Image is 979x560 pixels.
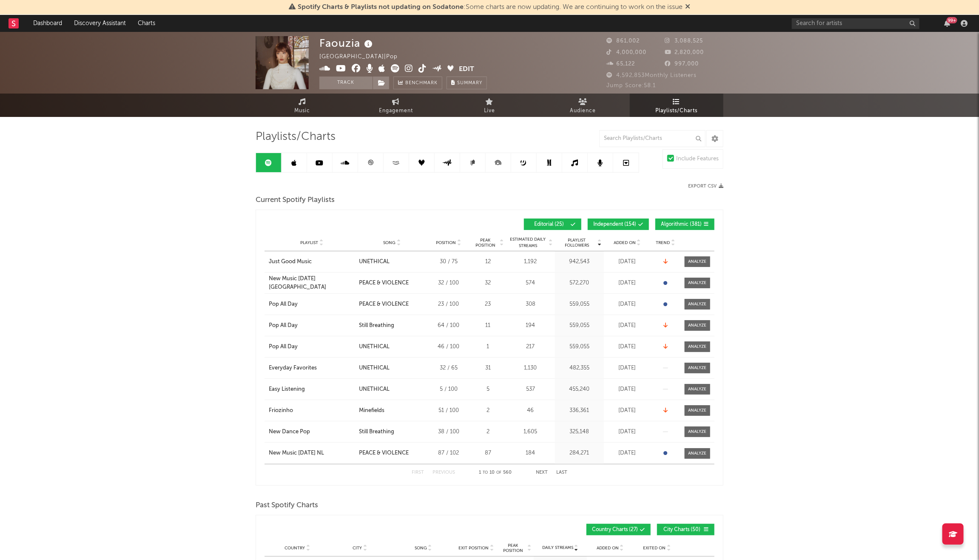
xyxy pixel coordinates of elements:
[472,300,504,309] div: 23
[508,385,553,394] div: 537
[665,38,703,44] span: 3,088,525
[459,64,475,75] button: Edit
[676,154,719,164] div: Include Features
[472,449,504,458] div: 87
[472,406,504,415] div: 2
[359,406,384,415] div: Minefields
[359,449,409,458] div: PEACE & VIOLENCE
[132,15,161,32] a: Charts
[557,279,602,287] div: 572,270
[606,449,649,458] div: [DATE]
[606,50,646,55] span: 4,000,000
[269,258,355,266] a: Just Good Music
[483,471,488,475] span: to
[508,449,553,458] div: 184
[524,219,581,230] button: Editorial(25)
[430,428,468,436] div: 38 / 100
[508,364,553,372] div: 1,130
[269,406,355,415] a: Friozinho
[269,300,355,309] a: Pop All Day
[557,343,602,351] div: 559,055
[472,385,504,394] div: 5
[508,258,553,266] div: 1,192
[436,240,456,245] span: Position
[298,4,683,11] span: : Some charts are now updating. We are continuing to work on the issue
[319,52,407,62] div: [GEOGRAPHIC_DATA] | Pop
[430,343,468,351] div: 46 / 100
[606,321,649,330] div: [DATE]
[557,300,602,309] div: 559,055
[269,385,305,394] div: Easy Listening
[508,321,553,330] div: 194
[606,300,649,309] div: [DATE]
[508,343,553,351] div: 217
[349,94,443,117] a: Engagement
[359,364,390,372] div: UNETHICAL
[570,106,596,116] span: Audience
[472,279,504,287] div: 32
[359,428,394,436] div: Still Breathing
[430,321,468,330] div: 64 / 100
[472,364,504,372] div: 31
[457,81,482,85] span: Summary
[685,4,690,11] span: Dismiss
[412,470,424,475] button: First
[557,406,602,415] div: 336,361
[256,94,349,117] a: Music
[256,132,336,142] span: Playlists/Charts
[557,258,602,266] div: 942,543
[536,94,630,117] a: Audience
[359,300,409,309] div: PEACE & VIOLENCE
[443,94,536,117] a: Live
[599,130,706,147] input: Search Playlists/Charts
[269,258,312,266] div: Just Good Music
[557,449,602,458] div: 284,271
[606,258,649,266] div: [DATE]
[606,406,649,415] div: [DATE]
[256,195,335,205] span: Current Spotify Playlists
[655,219,714,230] button: Algorithmic(381)
[593,222,636,227] span: Independent ( 154 )
[656,240,670,245] span: Trend
[430,279,468,287] div: 32 / 100
[557,321,602,330] div: 559,055
[508,236,548,249] span: Estimated Daily Streams
[430,385,468,394] div: 5 / 100
[663,527,702,532] span: City Charts ( 50 )
[606,279,649,287] div: [DATE]
[269,364,355,372] a: Everyday Favorites
[592,527,638,532] span: Country Charts ( 27 )
[661,222,702,227] span: Algorithmic ( 381 )
[497,471,502,475] span: of
[269,449,355,458] a: New Music [DATE] NL
[557,428,602,436] div: 325,148
[657,524,714,535] button: City Charts(50)
[643,546,666,551] span: Exited On
[269,364,317,372] div: Everyday Favorites
[606,73,697,78] span: 4,592,853 Monthly Listeners
[792,18,919,29] input: Search for artists
[285,546,305,551] span: Country
[27,15,68,32] a: Dashboard
[269,275,355,291] a: New Music [DATE] [GEOGRAPHIC_DATA]
[430,364,468,372] div: 32 / 65
[300,240,318,245] span: Playlist
[944,20,950,27] button: 99+
[606,83,656,88] span: Jump Score: 58.1
[433,470,455,475] button: Previous
[430,258,468,266] div: 30 / 75
[508,300,553,309] div: 308
[269,449,324,458] div: New Music [DATE] NL
[415,546,427,551] span: Song
[295,106,310,116] span: Music
[586,524,651,535] button: Country Charts(27)
[606,38,640,44] span: 861,002
[508,279,553,287] div: 574
[472,238,499,248] span: Peak Position
[379,106,413,116] span: Engagement
[319,77,373,89] button: Track
[557,238,597,248] span: Playlist Followers
[508,428,553,436] div: 1,605
[557,364,602,372] div: 482,355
